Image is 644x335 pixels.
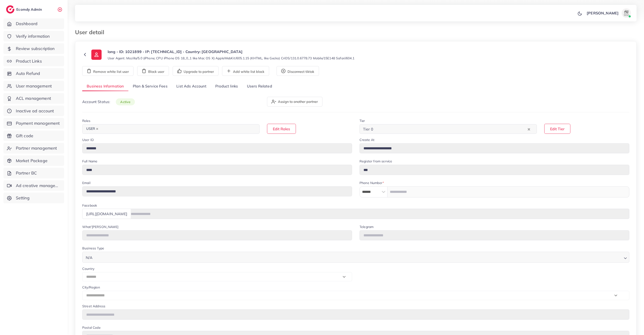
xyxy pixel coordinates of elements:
button: Add white list block [222,66,269,76]
img: avatar [622,8,631,18]
a: Ad creative management [3,180,64,191]
div: Search for option [360,124,537,134]
a: Product Links [3,56,64,67]
a: [PERSON_NAME]avatar [584,8,633,18]
a: logoEcomdy Admin [6,5,43,13]
button: Disconnect tiktok [277,66,319,76]
span: Payment management [16,120,60,126]
img: logo [6,5,14,13]
span: Verify information [16,33,50,39]
span: Inactive ad account [16,108,54,114]
a: Auto Refund [3,68,64,79]
button: Upgrade to partner [173,66,219,76]
span: Partner BC [16,170,37,176]
span: Auto Refund [16,70,40,77]
span: N/A [85,254,93,261]
input: Search for option [375,125,527,133]
span: Market Package [16,158,48,164]
label: Create At [360,137,374,142]
button: Clear Selected [528,126,530,132]
a: Setting [3,193,64,203]
input: Search for option [94,253,622,261]
button: Block user [137,66,169,76]
button: Remove white list user [82,66,134,76]
label: Facebook [82,203,97,208]
span: Partner management [16,145,57,151]
a: Partner BC [3,168,64,178]
label: Country [82,266,94,271]
span: Product Links [16,58,42,64]
label: Email [82,181,90,185]
a: Review subscription [3,43,64,54]
label: What'[PERSON_NAME] [82,224,118,229]
span: active [116,98,135,105]
button: Deselect USER [96,128,98,130]
a: User management [3,81,64,91]
label: Roles [82,118,90,123]
span: Gift code [16,133,33,139]
label: Phone Number [360,181,384,185]
label: Business Type [82,246,104,251]
span: Dashboard [16,21,38,27]
small: User Agent: Mozilla/5.0 (iPhone; CPU iPhone OS 18_0_1 like Mac OS X) AppleWebKit/605.1.15 (KHTML,... [108,56,354,60]
span: ACL management [16,95,51,101]
a: Gift code [3,131,64,141]
a: Inactive ad account [3,106,64,116]
p: long - ID: 1021899 - IP: [TECHNICAL_ID] - Country: [GEOGRAPHIC_DATA] [108,49,354,54]
h3: User detail [75,29,108,36]
a: Product links [211,81,242,91]
label: Tier [360,118,365,123]
img: ic-user-info.36bf1079.svg [91,50,102,60]
p: Account Status: [82,99,135,105]
div: [URL][DOMAIN_NAME] [82,209,131,219]
a: Payment management [3,118,64,129]
div: Search for option [82,124,260,134]
p: [PERSON_NAME] [587,10,619,16]
label: Telegram [360,224,373,229]
button: Edit Tier [544,124,570,134]
span: USER [84,126,100,132]
span: Tier 0 [362,126,374,133]
a: Business Information [82,81,128,91]
label: Street Address [82,304,105,308]
a: Market Package [3,155,64,166]
a: Verify information [3,31,64,42]
div: Search for option [82,252,629,263]
label: City/Region [82,285,100,290]
span: User management [16,83,52,89]
input: Search for option [101,125,253,133]
label: Postal Code [82,325,100,330]
a: Dashboard [3,18,64,29]
h2: Ecomdy Admin [16,7,43,12]
a: ACL management [3,93,64,104]
button: Assign to another partner [267,97,322,107]
label: User ID [82,137,94,142]
span: Setting [16,195,30,201]
label: Register from service [360,159,392,164]
button: Edit Roles [267,124,296,134]
a: List Ads Account [172,81,211,91]
span: Ad creative management [16,183,61,189]
label: Full Name [82,159,97,164]
a: Partner management [3,143,64,154]
a: Plan & Service Fees [128,81,172,91]
a: Users Related [242,81,276,91]
span: Review subscription [16,46,55,52]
